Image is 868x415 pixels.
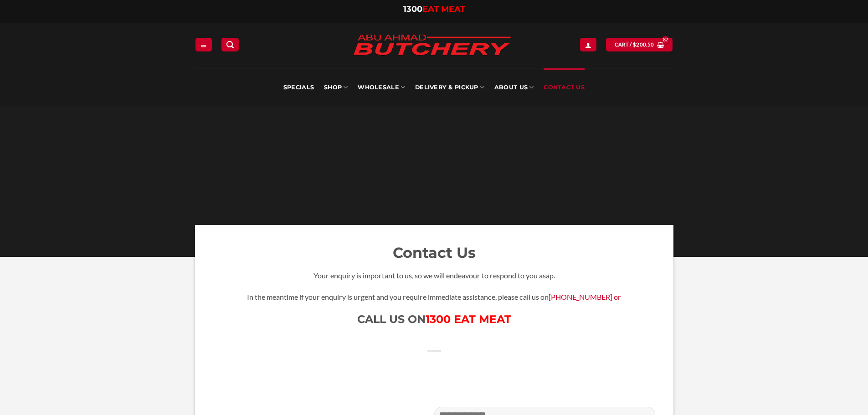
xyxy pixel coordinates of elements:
[615,41,654,49] span: Cart /
[221,38,239,51] a: Search
[544,68,585,107] a: Contact Us
[494,68,534,107] a: About Us
[213,312,655,326] h1: CALL US ON
[415,68,484,107] a: Delivery & Pickup
[213,243,655,262] h2: Contact Us
[549,292,621,301] a: [PHONE_NUMBER] or
[633,41,654,47] bdi: 200.50
[403,4,465,14] a: 1300EAT MEAT
[426,313,511,326] a: 1300 EAT MEAT
[580,38,596,51] a: Login
[213,270,655,282] p: Your enquiry is important to us, so we will endeavour to respond to you asap.
[633,41,636,49] span: $
[422,4,465,14] span: EAT MEAT
[213,291,655,303] p: In the meantime if your enquiry is urgent and you require immediate assistance, please call us on
[195,38,212,51] a: Menu
[345,28,519,63] img: Abu Ahmad Butchery
[358,68,405,107] a: Wholesale
[606,38,673,51] a: View cart
[283,68,314,107] a: Specials
[324,68,348,107] a: SHOP
[403,4,422,14] span: 1300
